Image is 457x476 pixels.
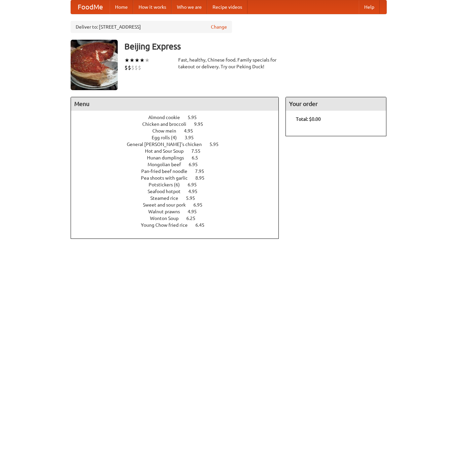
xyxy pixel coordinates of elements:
span: 6.95 [189,162,204,167]
li: $ [131,64,135,71]
a: General [PERSON_NAME]'s chicken 5.95 [127,142,231,147]
span: 5.95 [210,142,225,147]
li: $ [138,64,141,71]
li: ★ [124,57,129,64]
li: $ [128,64,131,71]
a: Help [359,0,380,14]
span: 6.45 [195,222,211,228]
span: 8.95 [195,175,211,181]
li: $ [135,64,138,71]
span: Wonton Soup [150,216,185,221]
span: General [PERSON_NAME]'s chicken [127,142,208,147]
a: Walnut prawns 4.95 [148,209,209,214]
span: Hot and Sour Soup [145,148,190,154]
img: angular.jpg [71,40,118,90]
a: Hunan dumplings 6.5 [147,155,211,160]
li: ★ [145,57,150,64]
span: 6.95 [188,182,203,187]
a: Young Chow fried rice 6.45 [141,222,217,228]
h4: Your order [286,97,386,111]
a: Seafood hotpot 4.95 [148,189,210,194]
span: Almond cookie [148,115,187,120]
span: Pea shoots with garlic [141,175,194,181]
span: 3.95 [185,135,200,140]
h3: Beijing Express [124,40,387,53]
li: ★ [135,57,140,64]
a: Pea shoots with garlic 8.95 [141,175,217,181]
span: 7.95 [195,169,211,174]
a: Chow mein 4.95 [152,128,205,134]
span: Steamed rice [150,195,185,201]
span: 6.95 [193,202,209,208]
span: Hunan dumplings [147,155,191,160]
li: $ [124,64,128,71]
span: 4.95 [188,189,204,194]
a: Egg rolls (4) 3.95 [152,135,206,140]
a: Change [211,24,227,30]
a: Potstickers (6) 6.95 [149,182,209,187]
span: Walnut prawns [148,209,187,214]
span: 5.95 [186,195,202,201]
span: 4.95 [184,128,200,134]
a: Pan-fried beef noodle 7.95 [141,169,217,174]
span: 6.25 [186,216,202,221]
span: Young Chow fried rice [141,222,194,228]
span: Chow mein [152,128,183,134]
span: 6.5 [192,155,205,160]
span: Sweet and sour pork [143,202,192,208]
span: Egg rolls (4) [152,135,184,140]
span: Seafood hotpot [148,189,187,194]
a: Almond cookie 5.95 [148,115,209,120]
a: Wonton Soup 6.25 [150,216,208,221]
span: Mongolian beef [148,162,188,167]
li: ★ [140,57,145,64]
a: Sweet and sour pork 6.95 [143,202,215,208]
span: Potstickers (6) [149,182,187,187]
span: Pan-fried beef noodle [141,169,194,174]
div: Fast, healthy, Chinese food. Family specials for takeout or delivery. Try our Peking Duck! [178,57,279,70]
b: Total: $0.00 [296,116,321,122]
a: Chicken and broccoli 9.95 [142,121,216,127]
a: How it works [133,0,172,14]
a: FoodMe [71,0,110,14]
span: 7.55 [191,148,207,154]
a: Recipe videos [207,0,247,14]
span: Chicken and broccoli [142,121,193,127]
span: 5.95 [188,115,203,120]
a: Steamed rice 5.95 [150,195,207,201]
a: Who we are [172,0,207,14]
a: Mongolian beef 6.95 [148,162,210,167]
li: ★ [129,57,135,64]
div: Deliver to: [STREET_ADDRESS] [71,21,232,33]
a: Home [110,0,133,14]
span: 9.95 [194,121,210,127]
a: Hot and Sour Soup 7.55 [145,148,213,154]
span: 4.95 [188,209,203,214]
h4: Menu [71,97,279,111]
